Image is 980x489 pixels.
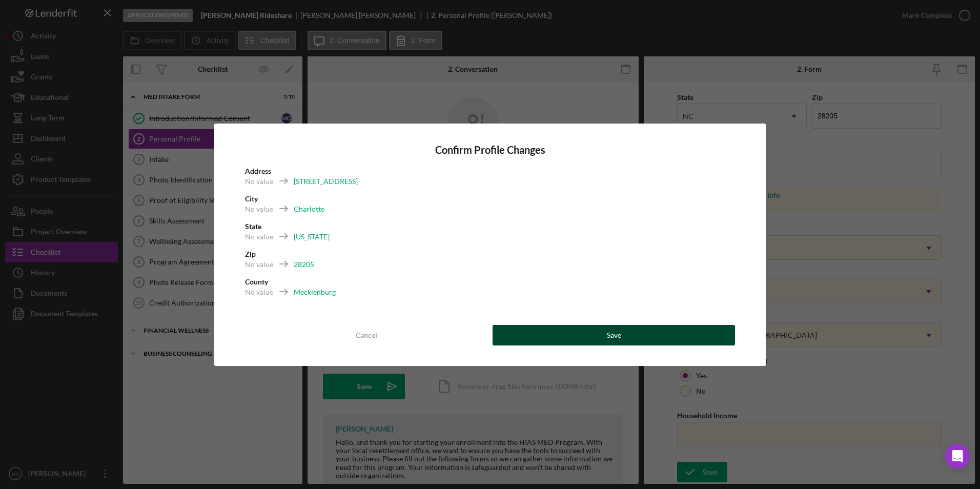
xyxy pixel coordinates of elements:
button: Save [493,325,735,345]
div: [US_STATE] [294,232,330,242]
b: State [245,222,261,231]
div: Cancel [356,325,377,345]
b: City [245,194,258,203]
div: 28205 [294,259,314,270]
b: Address [245,167,271,175]
div: Open Intercom Messenger [945,444,970,468]
h4: Confirm Profile Changes [245,144,735,156]
div: No value [245,204,273,214]
div: Mecklenburg [294,287,336,297]
b: Zip [245,250,256,258]
button: Cancel [245,325,487,345]
div: No value [245,287,273,297]
div: No value [245,232,273,242]
div: No value [245,176,273,187]
div: [STREET_ADDRESS] [294,176,358,187]
div: No value [245,259,273,270]
div: Save [607,325,621,345]
b: County [245,277,268,286]
div: Charlotte [294,204,324,214]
